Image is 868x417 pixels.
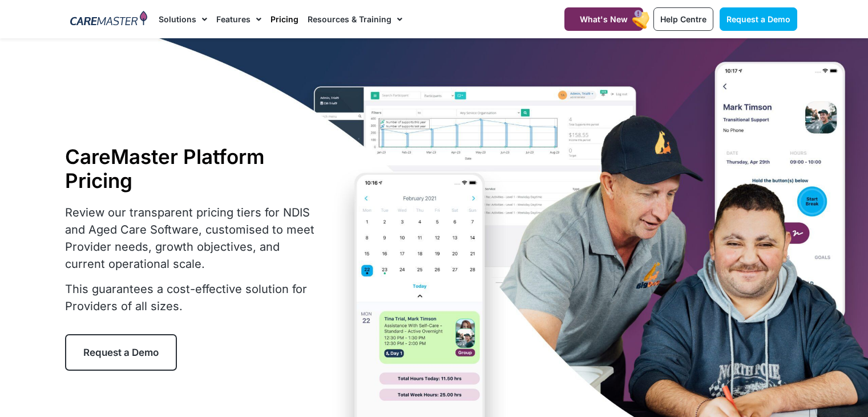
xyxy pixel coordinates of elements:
[726,14,790,24] span: Request a Demo
[65,145,322,193] h1: CareMaster Platform Pricing
[580,14,628,24] span: What's New
[65,334,177,371] a: Request a Demo
[653,7,713,31] a: Help Centre
[65,204,322,272] p: Review our transparent pricing tiers for NDIS and Aged Care Software, customised to meet Provider...
[720,7,797,31] a: Request a Demo
[564,7,643,31] a: What's New
[660,14,706,24] span: Help Centre
[70,11,147,28] img: CareMaster Logo
[83,347,159,358] span: Request a Demo
[65,280,322,315] p: This guarantees a cost-effective solution for Providers of all sizes.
